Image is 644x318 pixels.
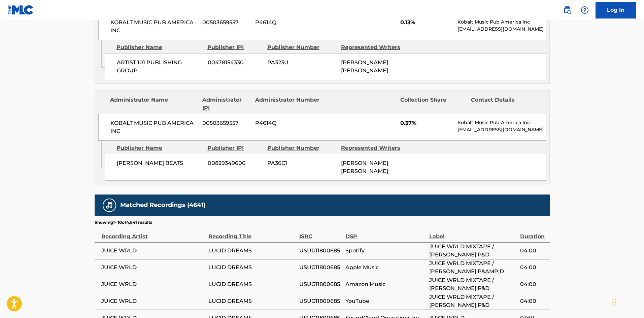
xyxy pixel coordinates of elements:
span: 00503659557 [202,119,250,127]
div: Publisher Name [116,43,202,51]
span: JUICE WRLD MIXTAPE / [PERSON_NAME] P&AMP;D [429,259,517,276]
div: DSP [345,225,426,241]
div: Publisher IPI [207,43,262,51]
img: search [563,6,571,14]
span: 04:00 [520,263,546,272]
h5: Matched Recordings (4641) [120,201,205,209]
div: Recording Artist [101,225,205,241]
span: JUICE WRLD [101,247,205,255]
span: KOBALT MUSIC PUB AMERICA INC [110,119,198,135]
div: Publisher IPI [207,144,262,152]
a: Log In [596,2,636,19]
span: LUCID DREAMS [208,297,296,305]
span: [PERSON_NAME] [PERSON_NAME] [341,160,388,174]
span: P4614Q [255,119,320,127]
span: 00829349600 [208,159,262,167]
span: P4614Q [255,19,320,27]
span: 04:00 [520,280,546,288]
span: Apple Music [345,263,426,272]
span: ARTIST 101 PUBLISHING GROUP [117,59,203,75]
div: Collection Share [400,96,466,112]
span: PA323U [267,59,336,67]
div: Administrator Name [110,96,197,112]
span: Spotify [345,247,426,255]
div: Publisher Name [116,144,202,152]
span: KOBALT MUSIC PUB AMERICA INC [110,19,198,35]
p: Kobalt Music Pub America Inc [457,119,545,126]
span: 0.13% [400,19,452,27]
div: Recording Title [208,225,296,241]
span: USUG11800685 [299,297,342,305]
span: LUCID DREAMS [208,280,296,288]
span: 04:00 [520,297,546,305]
span: JUICE WRLD [101,297,205,305]
img: MLC Logo [8,5,34,15]
span: 0.37% [400,119,452,127]
span: USUG11800685 [299,280,342,288]
div: Drag [612,292,616,313]
div: Represented Writers [341,144,410,152]
span: JUICE WRLD [101,280,205,288]
span: 00503659557 [202,19,250,27]
div: Publisher Number [267,43,336,51]
div: Contact Details [471,96,536,112]
span: JUICE WRLD MIXTAPE / [PERSON_NAME] P&D [429,276,517,292]
span: YouTube [345,297,426,305]
a: Public Search [561,3,574,17]
p: [EMAIL_ADDRESS][DOMAIN_NAME] [457,126,545,133]
img: Matched Recordings [105,201,113,209]
div: Duration [520,225,546,241]
div: Label [429,225,517,241]
div: ISRC [299,225,342,241]
span: PA36C1 [267,159,336,167]
p: [EMAIL_ADDRESS][DOMAIN_NAME] [457,26,545,33]
span: 00478154330 [208,59,262,67]
div: Administrator IPI [202,96,250,112]
span: JUICE WRLD MIXTAPE / [PERSON_NAME] P&D [429,243,517,259]
span: [PERSON_NAME] [PERSON_NAME] [341,59,388,74]
div: Represented Writers [341,43,410,51]
span: USUG11800685 [299,247,342,255]
span: LUCID DREAMS [208,263,296,272]
iframe: Chat Widget [610,286,644,318]
p: Kobalt Music Pub America Inc [457,19,545,26]
span: JUICE WRLD [101,263,205,272]
div: Administrator Number [255,96,320,112]
span: [PERSON_NAME] BEATS [117,159,203,167]
img: help [581,6,589,14]
p: Showing 1 - 10 of 4,641 results [95,219,152,225]
span: 04:00 [520,247,546,255]
span: JUICE WRLD MIXTAPE / [PERSON_NAME] P&D [429,293,517,309]
span: USUG11800685 [299,263,342,272]
div: Publisher Number [267,144,336,152]
span: LUCID DREAMS [208,247,296,255]
span: Amazon Music [345,280,426,288]
div: Help [578,3,591,17]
